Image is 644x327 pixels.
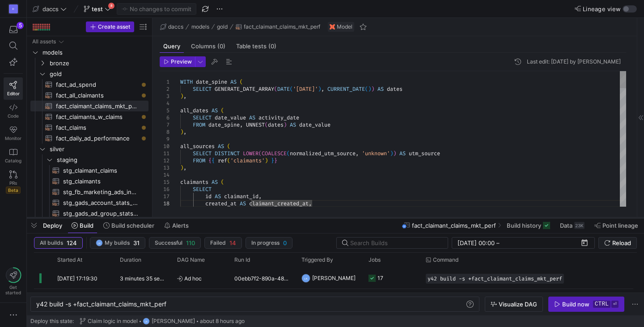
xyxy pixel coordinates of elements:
span: models [191,24,209,30]
span: fact_ad_spend​​​​​​​​​​ [56,80,138,90]
span: date_value [299,121,330,128]
span: AS [249,114,255,121]
span: Create asset [98,24,130,30]
div: Press SPACE to select this row. [30,208,148,219]
span: SELECT [193,114,212,121]
div: Press SPACE to select this row. [30,90,148,101]
button: models [189,21,212,32]
span: , [309,200,312,207]
div: Press SPACE to select this row. [30,58,148,68]
a: stg_claimant_claims​​​​​​​​​​ [30,165,148,176]
span: fact_claims​​​​​​​​​​ [56,123,138,133]
span: , [321,85,324,93]
span: utm_source [409,150,440,157]
span: models [42,47,147,58]
div: 11 [160,150,169,157]
button: gold [215,21,230,32]
span: AS [377,85,384,93]
span: SELECT [193,150,212,157]
span: stg_fb_marketing_ads_insights​​​​​​​​​​ [63,187,138,197]
span: about 8 hours ago [200,318,245,324]
a: Monitor [4,122,23,144]
span: (0) [268,43,276,49]
div: Press SPACE to select this row. [30,197,148,208]
div: 18 [160,200,169,207]
a: stg_gads_account_stats_report​​​​​​​​​​ [30,197,148,208]
span: Lineage view [583,5,621,13]
span: Get started [5,285,21,295]
div: 5 [17,22,24,29]
div: 16 [160,186,169,193]
span: , [183,93,186,100]
span: ( [265,121,268,128]
span: PRs [9,180,17,186]
div: 6 [160,114,169,121]
div: Press SPACE to select this row. [30,187,148,197]
a: Catalog [4,144,23,167]
span: stg_gads_account_stats_report​​​​​​​​​​ [63,198,138,208]
div: 7 [160,121,169,128]
div: 5 [160,107,169,114]
button: Create asset [86,21,134,32]
span: id [205,193,212,200]
div: 17 [160,193,169,200]
span: fact_all_claimants​​​​​​​​​​ [56,90,138,101]
button: 5 [4,21,23,38]
div: 1 [160,78,169,85]
span: claimant_created_at [249,200,309,207]
a: fact_daily_ad_performance​​​​​​​​​​ [30,133,148,144]
span: ( [221,107,224,114]
div: LK [143,318,150,325]
span: AS [230,78,237,85]
span: Claim logic in model [88,318,138,324]
button: daccs [30,3,69,15]
span: GENERATE_DATE_ARRAY [215,85,274,93]
span: LOWER [243,150,258,157]
div: Press SPACE to select this row. [30,154,148,165]
span: dates [268,121,284,128]
div: 15 [160,178,169,186]
div: Press SPACE to select this row. [30,165,148,176]
span: all_dates [180,107,208,114]
span: AS [218,143,224,150]
a: fact_all_claimants​​​​​​​​​​ [30,90,148,101]
div: Press SPACE to select this row. [30,68,148,79]
span: , [183,164,186,171]
span: stg_claimants​​​​​​​​​​ [63,176,138,187]
div: All assets [32,38,56,45]
div: Last edit: [DATE] by [PERSON_NAME] [527,59,621,65]
div: 3 [160,93,169,100]
button: Claim logic in modelLK[PERSON_NAME]about 8 hours ago [77,315,247,327]
span: claimants [180,178,208,186]
button: fact_claimant_claims_mkt_perf [233,21,322,32]
span: ( [274,85,277,93]
span: activity_date [258,114,299,121]
span: ( [227,157,230,164]
span: stg_claimant_claims​​​​​​​​​​ [63,166,138,176]
span: ( [221,178,224,186]
span: ( [290,85,293,93]
span: ) [318,85,321,93]
div: D [9,4,18,13]
div: Press SPACE to select this row. [30,36,148,47]
span: Code [8,113,19,119]
span: [PERSON_NAME] [152,318,195,324]
span: ( [227,143,230,150]
span: AS [212,107,218,114]
span: 'unknown' [362,150,390,157]
span: (0) [217,43,225,49]
span: fact_claimants_w_claims​​​​​​​​​​ [56,112,138,122]
div: 2 [160,85,169,93]
a: fact_ad_spend​​​​​​​​​​ [30,79,148,90]
span: Model [337,24,352,30]
span: normalized_utm_source [290,150,356,157]
span: UNNEST [246,121,265,128]
div: 4 [160,100,169,107]
span: ( [287,150,290,157]
span: daccs [42,5,59,13]
span: Table tests [236,43,276,49]
span: date_spine [208,121,240,128]
span: date_spine [196,78,227,85]
button: test [81,3,113,15]
span: } [271,157,274,164]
